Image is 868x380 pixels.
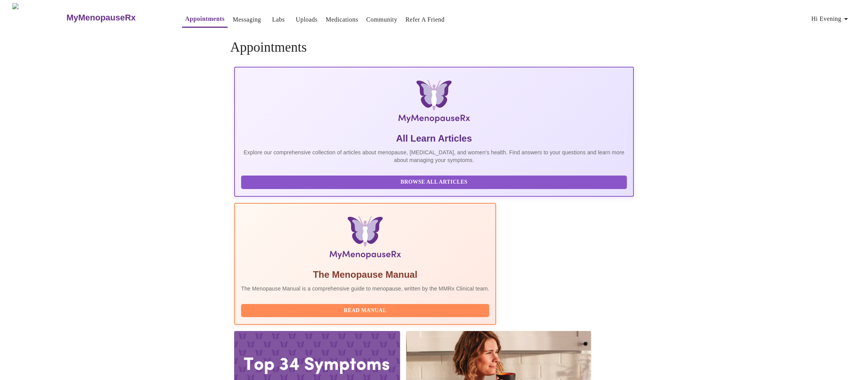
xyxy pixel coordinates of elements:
[326,14,358,25] a: Medications
[293,12,321,27] button: Uploads
[323,12,361,27] button: Medications
[12,3,66,32] img: MyMenopauseRx Logo
[230,40,638,55] h4: Appointments
[296,14,318,25] a: Uploads
[241,149,627,164] p: Explore our comprehensive collection of articles about menopause, [MEDICAL_DATA], and women's hea...
[808,11,854,27] button: Hi Evening
[182,11,228,28] button: Appointments
[241,285,490,292] p: The Menopause Manual is a comprehensive guide to menopause, written by the MMRx Clinical team.
[66,13,136,23] h3: MyMenopauseRx
[249,306,482,316] span: Read Manual
[241,178,629,185] a: Browse All Articles
[280,216,450,262] img: Menopause Manual
[241,307,491,313] a: Read Manual
[405,14,445,25] a: Refer a Friend
[811,14,851,24] span: Hi Evening
[301,80,567,126] img: MyMenopauseRx Logo
[402,12,448,27] button: Refer a Friend
[363,12,400,27] button: Community
[272,14,285,25] a: Labs
[266,12,291,27] button: Labs
[230,12,264,27] button: Messaging
[249,177,620,187] span: Browse All Articles
[241,176,627,189] button: Browse All Articles
[66,4,167,31] a: MyMenopauseRx
[241,269,490,281] h5: The Menopause Manual
[241,304,490,318] button: Read Manual
[241,132,627,145] h5: All Learn Articles
[233,14,261,25] a: Messaging
[185,14,225,24] a: Appointments
[366,14,397,25] a: Community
